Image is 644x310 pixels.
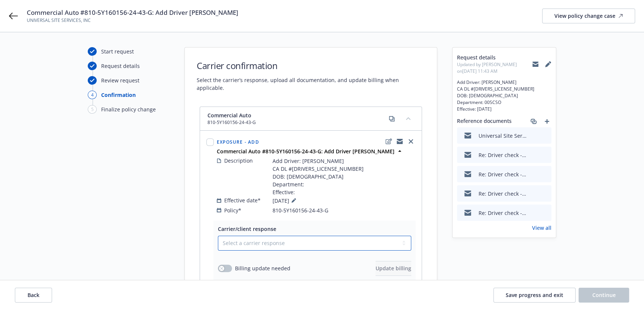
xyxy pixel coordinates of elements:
[273,206,328,214] span: 810-5Y160156-24-43-G
[530,151,536,159] button: download file
[530,132,536,140] button: download file
[542,9,635,23] a: View policy change case
[28,291,39,298] span: Back
[101,105,156,113] div: Finalize policy change
[101,91,136,99] div: Confirmation
[395,137,404,146] a: copyLogging
[101,76,139,84] div: Review request
[530,190,536,198] button: download file
[402,112,414,124] button: collapse content
[376,261,411,276] button: Update billing
[224,196,261,204] span: Effective date*
[207,111,256,119] span: Commercial Auto
[207,119,256,126] span: 810-5Y160156-24-43-G
[479,170,527,178] div: Re: Driver check - [PERSON_NAME]
[542,190,548,198] button: preview file
[592,291,616,298] span: Continue
[217,139,259,145] span: Exposure - Add
[88,91,97,99] div: 4
[27,8,238,17] span: Commercial Auto #810-5Y160156-24-43-G: Add Driver [PERSON_NAME]
[15,288,52,303] button: Back
[197,59,425,72] h1: Carrier confirmation
[529,117,538,126] a: associate
[542,209,548,217] button: preview file
[406,137,415,146] a: close
[530,170,536,178] button: download file
[542,132,548,140] button: preview file
[457,53,532,61] span: Request details
[457,117,512,126] span: Reference documents
[224,157,253,164] span: Description
[88,105,97,114] div: 5
[218,225,276,232] span: Carrier/client response
[479,190,527,198] div: Re: Driver check - [PERSON_NAME]
[384,137,393,146] a: edit
[27,17,238,24] span: UNIVERSAL SITE SERVICES, INC
[457,79,551,112] span: Add Driver: [PERSON_NAME] CA DL #[DRIVERS_LICENSE_NUMBER] DOB: [DEMOGRAPHIC_DATA] Department: 00S...
[376,265,411,272] span: Update billing
[235,264,290,272] span: Billing update needed
[479,151,527,159] div: Re: Driver check - [PERSON_NAME]
[493,288,576,303] button: Save progress and exit
[542,151,548,159] button: preview file
[542,117,551,126] a: add
[579,288,629,303] button: Continue
[101,48,134,55] div: Start request
[387,114,396,123] a: copy
[542,170,548,178] button: preview file
[273,196,298,205] span: [DATE]
[217,148,395,155] strong: Commercial Auto #810-5Y160156-24-43-G: Add Driver [PERSON_NAME]
[200,107,422,131] div: Commercial Auto810-5Y160156-24-43-Gcopycollapse content
[479,209,527,217] div: Re: Driver check - [PERSON_NAME]
[457,61,532,75] span: Updated by [PERSON_NAME] on [DATE] 11:43 AM
[554,9,623,23] div: View policy change case
[506,291,563,298] span: Save progress and exit
[224,206,241,214] span: Policy*
[101,62,140,70] div: Request details
[273,157,364,196] span: Add Driver: [PERSON_NAME] CA DL #[DRIVERS_LICENSE_NUMBER] DOB: [DEMOGRAPHIC_DATA] Department: Eff...
[197,76,425,92] span: Select the carrier’s response, upload all documentation, and update billing when applicable.
[479,132,527,140] div: Universal Site Services, Inc - Commercial Auto #810-5Y160156-24-43-G: Add Driver [PERSON_NAME]
[530,209,536,217] button: download file
[532,224,551,232] a: View all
